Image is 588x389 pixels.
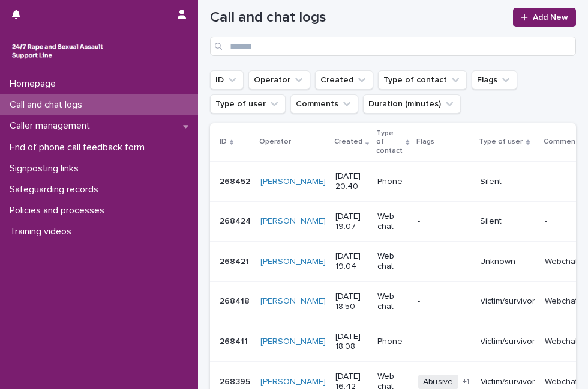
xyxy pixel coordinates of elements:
[334,135,362,149] p: Created
[513,8,576,27] a: Add New
[248,70,310,90] button: Operator
[481,257,536,267] p: Unknown
[545,214,550,227] p: -
[481,337,536,347] p: Victim/survivor
[220,334,250,347] p: 268411
[5,99,92,111] p: Call and chat logs
[363,94,461,114] button: Duration (minutes)
[335,171,368,192] p: [DATE] 20:40
[544,135,583,149] p: Comments
[220,135,227,149] p: ID
[377,251,408,272] p: Web chat
[376,127,403,158] p: Type of contact
[220,294,252,307] p: 268418
[481,377,536,387] p: Victim/survivor
[260,377,326,387] a: [PERSON_NAME]
[377,337,408,347] p: Phone
[220,214,253,227] p: 268424
[335,332,368,352] p: [DATE] 18:08
[260,257,326,267] a: [PERSON_NAME]
[260,337,326,347] a: [PERSON_NAME]
[220,375,253,387] p: 268395
[260,177,326,187] a: [PERSON_NAME]
[472,70,517,90] button: Flags
[417,135,435,149] p: Flags
[418,296,471,307] p: -
[260,216,326,227] a: [PERSON_NAME]
[377,177,408,187] p: Phone
[5,142,154,153] p: End of phone call feedback form
[210,94,286,114] button: Type of user
[210,9,506,26] h1: Call and chat logs
[5,163,88,174] p: Signposting links
[481,216,536,227] p: Silent
[377,292,408,312] p: Web chat
[335,212,368,232] p: [DATE] 19:07
[5,226,81,237] p: Training videos
[481,177,536,187] p: Silent
[5,184,108,195] p: Safeguarding records
[335,292,368,312] p: [DATE] 18:50
[5,120,100,132] p: Caller management
[5,205,114,216] p: Policies and processes
[290,94,358,114] button: Comments
[545,174,550,187] p: -
[5,78,65,90] p: Homepage
[10,39,106,63] img: rhQMoQhaT3yELyF149Cw
[533,13,568,22] span: Add New
[335,251,368,272] p: [DATE] 19:04
[418,257,471,267] p: -
[418,216,471,227] p: -
[220,254,251,267] p: 268421
[377,212,408,232] p: Web chat
[315,70,373,90] button: Created
[220,174,253,187] p: 268452
[260,296,326,307] a: [PERSON_NAME]
[210,37,576,56] input: Search
[418,337,471,347] p: -
[481,296,536,307] p: Victim/survivor
[259,135,291,149] p: Operator
[418,177,471,187] p: -
[378,70,467,90] button: Type of contact
[210,70,244,90] button: ID
[479,135,523,149] p: Type of user
[463,378,470,385] span: + 1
